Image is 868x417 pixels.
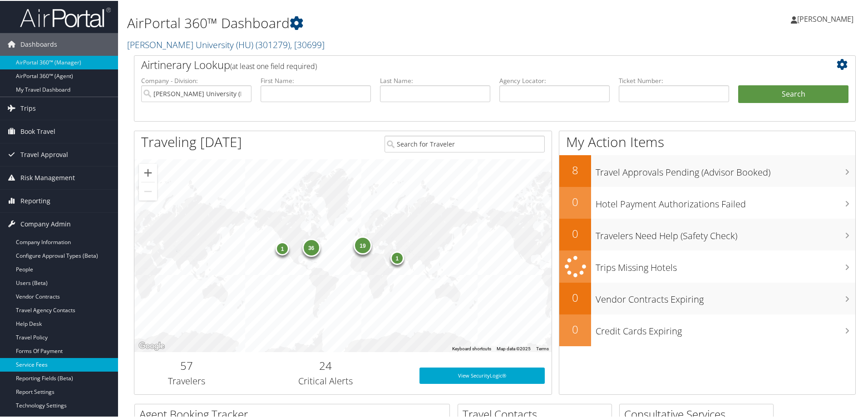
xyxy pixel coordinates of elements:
a: 0Credit Cards Expiring [559,314,855,345]
div: 1 [390,250,404,264]
span: Company Admin [20,212,71,235]
span: Map data ©2025 [497,345,531,350]
h1: AirPortal 360™ Dashboard [127,13,617,32]
h3: Travelers Need Help (Safety Check) [596,224,855,241]
span: Book Travel [20,119,55,142]
h2: 8 [559,162,591,177]
h3: Critical Alerts [246,374,406,387]
span: Risk Management [20,166,75,188]
span: Trips [20,96,36,119]
span: ( 301279 ) [256,38,290,50]
img: Google [137,339,167,351]
h3: Credit Cards Expiring [596,319,855,337]
img: airportal-logo.png [20,6,111,27]
button: Zoom out [139,182,157,200]
input: Search for Traveler [385,135,545,152]
a: Trips Missing Hotels [559,250,855,282]
a: 8Travel Approvals Pending (Advisor Booked) [559,154,855,186]
button: Zoom in [139,163,157,181]
h2: 24 [246,357,406,373]
h2: 0 [559,289,591,304]
span: Reporting [20,189,50,211]
a: View SecurityLogic® [419,367,545,383]
h3: Travelers [141,374,232,387]
label: First Name: [261,75,371,84]
h1: Traveling [DATE] [141,132,242,151]
h2: 0 [559,225,591,240]
a: 0Travelers Need Help (Safety Check) [559,218,855,250]
label: Company - Division: [141,75,252,84]
h3: Vendor Contracts Expiring [596,288,855,305]
a: [PERSON_NAME] [791,5,863,32]
div: 1 [276,241,289,255]
span: (at least one field required) [230,60,317,70]
h3: Travel Approvals Pending (Advisor Booked) [596,161,855,178]
h2: Airtinerary Lookup [141,56,789,72]
a: 0Vendor Contracts Expiring [559,282,855,314]
span: [PERSON_NAME] [797,13,853,23]
h3: Trips Missing Hotels [596,256,855,273]
h1: My Action Items [559,132,855,151]
span: Travel Approval [20,142,68,165]
h3: Hotel Payment Authorizations Failed [596,192,855,210]
div: 19 [354,235,372,254]
div: 36 [302,238,320,256]
label: Agency Locator: [499,75,610,84]
a: 0Hotel Payment Authorizations Failed [559,186,855,218]
span: Dashboards [20,32,57,55]
h2: 0 [559,321,591,336]
h2: 0 [559,193,591,209]
button: Keyboard shortcuts [452,345,491,351]
a: [PERSON_NAME] University (HU) [127,38,325,50]
label: Last Name: [380,75,490,84]
a: Open this area in Google Maps (opens a new window) [137,339,167,351]
span: , [ 30699 ] [290,38,325,50]
h2: 57 [141,357,232,373]
label: Ticket Number: [619,75,729,84]
a: Terms (opens in new tab) [536,345,549,350]
button: Search [738,84,848,103]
